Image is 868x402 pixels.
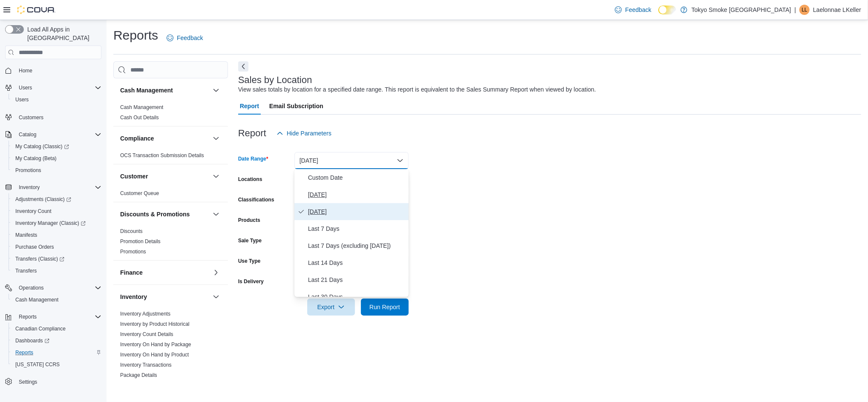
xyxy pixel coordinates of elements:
[9,323,105,335] button: Canadian Compliance
[12,95,101,105] span: Users
[120,152,204,159] span: OCS Transaction Submission Details
[15,244,54,250] span: Purchase Orders
[12,153,101,164] span: My Catalog (Beta)
[12,206,55,216] a: Inventory Count
[12,206,101,216] span: Inventory Count
[12,359,63,370] a: [US_STATE] CCRS
[15,267,37,274] span: Transfers
[120,114,159,121] span: Cash Out Details
[2,64,105,77] button: Home
[15,65,101,76] span: Home
[12,218,101,228] span: Inventory Manager (Classic)
[12,266,40,276] a: Transfers
[12,165,45,175] a: Promotions
[12,194,101,204] span: Adjustments (Classic)
[120,293,209,301] button: Inventory
[163,29,206,46] a: Feedback
[9,193,105,205] a: Adjustments (Classic)
[9,94,105,106] button: Users
[15,66,36,76] a: Home
[625,6,651,14] span: Feedback
[240,98,259,115] span: Report
[238,155,268,162] label: Date Range
[308,224,405,234] span: Last 7 Days
[15,129,101,140] span: Catalog
[308,258,405,268] span: Last 14 Days
[211,209,221,219] button: Discounts & Promotions
[120,172,209,181] button: Customer
[238,217,260,224] label: Products
[19,379,37,385] span: Settings
[19,84,32,91] span: Users
[12,242,58,252] a: Purchase Orders
[802,5,807,15] span: LL
[211,85,221,95] button: Cash Management
[120,152,204,158] a: OCS Transaction Submission Details
[120,268,209,277] button: Finance
[15,143,69,150] span: My Catalog (Classic)
[120,293,147,301] h3: Inventory
[211,292,221,302] button: Inventory
[120,210,209,218] button: Discounts & Promotions
[238,128,266,138] h3: Report
[9,164,105,176] button: Promotions
[12,141,72,152] a: My Catalog (Classic)
[12,295,62,305] a: Cash Management
[12,95,32,105] a: Users
[15,129,40,140] button: Catalog
[120,228,143,235] span: Discounts
[2,376,105,388] button: Settings
[19,114,43,121] span: Customers
[9,253,105,265] a: Transfers (Classic)
[120,372,157,379] span: Package Details
[12,218,89,228] a: Inventory Manager (Classic)
[120,321,190,327] span: Inventory by Product Historical
[15,155,57,162] span: My Catalog (Beta)
[120,372,157,378] a: Package Details
[120,172,148,181] h3: Customer
[312,299,350,316] span: Export
[238,196,274,203] label: Classifications
[15,296,58,303] span: Cash Management
[120,362,172,368] a: Inventory Transactions
[120,190,159,196] a: Customer Queue
[611,1,655,18] a: Feedback
[308,275,405,285] span: Last 21 Days
[238,237,262,244] label: Sale Type
[12,295,101,305] span: Cash Management
[211,133,221,144] button: Compliance
[120,249,146,255] a: Promotions
[269,98,323,115] span: Email Subscription
[794,5,796,15] p: |
[238,85,596,94] div: View sales totals by location for a specified date range. This report is equivalent to the Sales ...
[15,312,40,322] button: Reports
[15,361,60,368] span: [US_STATE] CCRS
[12,230,40,240] a: Manifests
[15,349,33,356] span: Reports
[120,331,173,338] span: Inventory Count Details
[120,104,163,110] a: Cash Management
[2,181,105,193] button: Inventory
[120,331,173,337] a: Inventory Count Details
[2,111,105,123] button: Customers
[15,232,37,238] span: Manifests
[120,342,191,347] a: Inventory On Hand by Package
[120,134,154,143] h3: Compliance
[12,266,101,276] span: Transfers
[308,241,405,251] span: Last 7 Days (excluding [DATE])
[120,104,163,111] span: Cash Management
[12,347,101,358] span: Reports
[120,238,161,245] span: Promotion Details
[238,176,262,183] label: Locations
[238,61,248,72] button: Next
[308,172,405,183] span: Custom Date
[120,238,161,244] a: Promotion Details
[12,336,101,346] span: Dashboards
[19,184,40,191] span: Inventory
[307,299,355,316] button: Export
[177,34,203,42] span: Feedback
[120,134,209,143] button: Compliance
[9,335,105,347] a: Dashboards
